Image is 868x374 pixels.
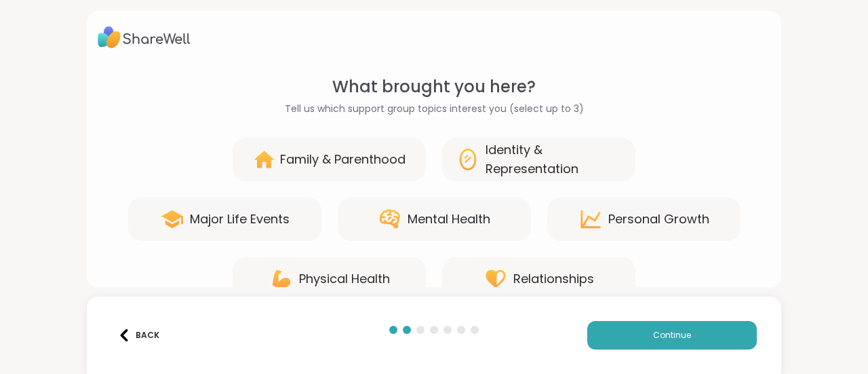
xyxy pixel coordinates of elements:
[190,210,290,229] div: Major Life Events
[513,269,594,288] div: Relationships
[98,22,191,53] img: ShareWell Logo
[587,321,757,350] button: Continue
[118,329,159,341] div: Back
[486,141,622,179] div: Identity & Representation
[111,321,165,350] button: Back
[299,269,390,288] div: Physical Health
[285,102,584,116] span: Tell us which support group topics interest you (select up to 3)
[332,75,536,99] span: What brought you here?
[408,210,490,229] div: Mental Health
[280,150,406,169] div: Family & Parenthood
[653,329,691,341] span: Continue
[608,210,709,229] div: Personal Growth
